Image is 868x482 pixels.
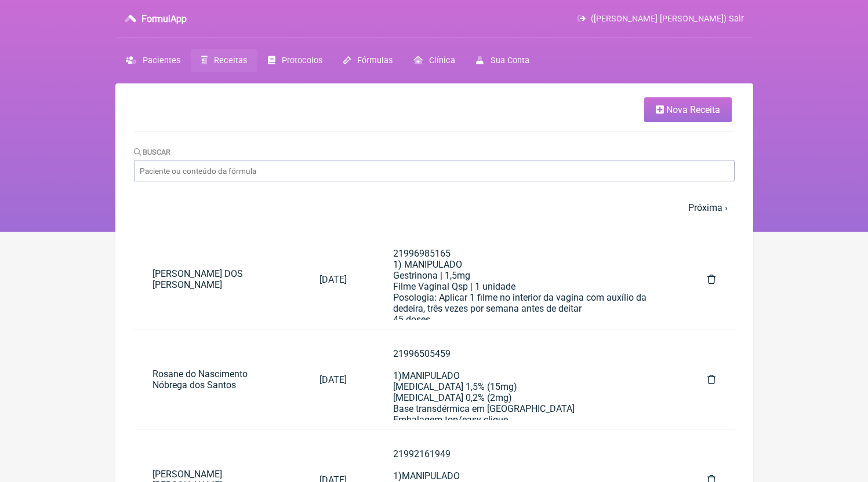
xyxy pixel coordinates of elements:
[466,49,539,72] a: Sua Conta
[282,56,322,65] span: Protocolos
[403,49,466,72] a: Clínica
[143,56,180,65] span: Pacientes
[375,339,680,420] a: 219965054591)MANIPULADO[MEDICAL_DATA] 1,5% (15mg)[MEDICAL_DATA] 0,2% (2mg)Base transdérmica em [G...
[578,14,743,24] a: ([PERSON_NAME] [PERSON_NAME]) Sair
[141,13,187,24] h3: FormulApp
[393,248,662,336] div: 21996985165 1) MANIPULADO Gestrinona | 1,5mg Filme Vaginal Qsp | 1 unidade Posologia: Aplicar 1 f...
[429,56,455,65] span: Clínica
[301,365,365,395] a: [DATE]
[688,202,728,213] a: Próxima ›
[134,148,171,156] label: Buscar
[134,259,301,300] a: [PERSON_NAME] DOS [PERSON_NAME]
[644,97,732,122] a: Nova Receita
[214,56,247,65] span: Receitas
[134,160,735,181] input: Paciente ou conteúdo da fórmula
[134,359,301,400] a: Rosane do Nascimento Nóbrega dos Santos
[333,49,403,72] a: Fórmulas
[115,49,191,72] a: Pacientes
[666,104,720,115] span: Nova Receita
[491,56,529,65] span: Sua Conta
[191,49,257,72] a: Receitas
[301,265,365,294] a: [DATE]
[591,14,744,24] span: ([PERSON_NAME] [PERSON_NAME]) Sair
[357,56,393,65] span: Fórmulas
[134,195,735,220] nav: pager
[257,49,333,72] a: Protocolos
[375,239,680,320] a: 219969851651) MANIPULADOGestrinona | 1,5mgFilme Vaginal Qsp | 1 unidadePosologia: Aplicar 1 filme...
